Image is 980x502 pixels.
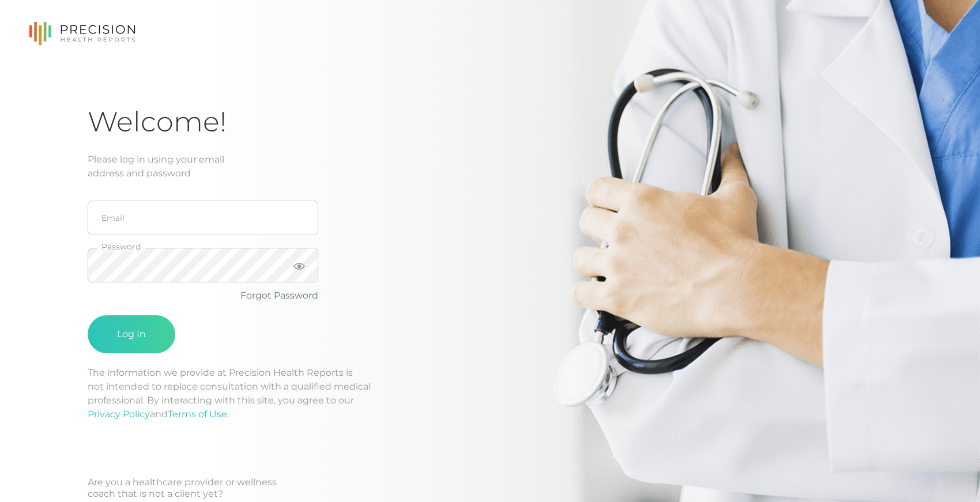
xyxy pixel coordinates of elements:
[240,290,318,301] a: Forgot Password
[88,105,892,139] h1: Welcome!
[88,477,892,500] div: Are you a healthcare provider or wellness coach that is not a client yet?
[88,315,175,353] button: Log In
[88,366,892,421] p: The information we provide at Precision Health Reports is not intended to replace consultation wi...
[88,201,318,235] input: Email
[168,409,229,420] a: Terms of Use.
[88,409,150,420] a: Privacy Policy
[88,153,892,180] div: Please log in using your email address and password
